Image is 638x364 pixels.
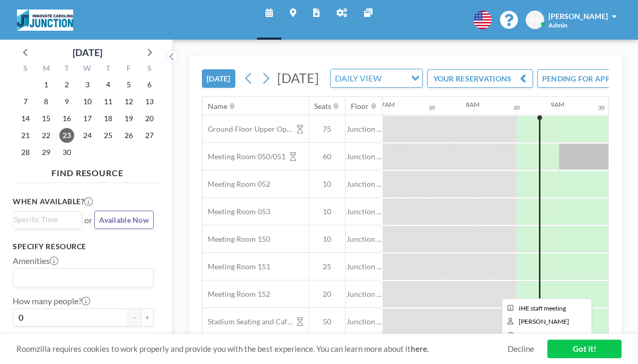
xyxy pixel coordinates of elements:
span: Ground Floor Upper Open Area [202,124,293,134]
div: Name [208,102,227,111]
button: + [141,308,154,326]
span: Monday, September 22, 2025 [39,128,54,143]
img: organization-logo [17,10,73,31]
div: Floor [351,102,369,111]
span: 50 [309,317,345,326]
button: YOUR RESERVATIONS [427,69,533,88]
a: Decline [508,344,534,354]
span: or [84,215,92,225]
span: AR [530,15,540,25]
span: Saturday, September 27, 2025 [142,128,157,143]
span: Meeting Room 151 [202,262,270,271]
div: Seats [314,102,331,111]
span: Sunday, September 28, 2025 [18,145,33,160]
input: Search for option [385,71,405,85]
span: Admin [548,21,568,29]
span: Saturday, September 20, 2025 [142,111,157,126]
div: 8AM [466,101,480,108]
span: IHE staff meeting [519,304,566,312]
div: T [98,62,118,76]
span: Monday, September 8, 2025 [39,94,54,109]
span: Thursday, September 18, 2025 [101,111,116,126]
span: Meeting Room 050/051 [202,152,286,161]
span: Sunday, September 7, 2025 [18,94,33,109]
span: Sunday, September 14, 2025 [18,111,33,126]
span: Friday, September 12, 2025 [121,94,136,109]
span: Tuesday, September 23, 2025 [59,128,74,143]
span: - [546,332,548,340]
input: Search for option [14,271,147,285]
span: [DATE] [277,70,319,86]
div: M [36,62,57,76]
span: Junction ... [345,207,383,216]
span: Sunday, September 21, 2025 [18,128,33,143]
h4: FIND RESOURCE [13,163,162,178]
span: Thursday, September 25, 2025 [101,128,116,143]
div: T [57,62,77,76]
span: [PERSON_NAME] [548,12,608,21]
div: 7AM [381,101,395,108]
div: F [118,62,139,76]
a: here. [411,344,429,353]
span: 10 [309,207,345,216]
span: Friday, September 19, 2025 [121,111,136,126]
span: Wednesday, September 24, 2025 [80,128,95,143]
span: 20 [309,289,345,299]
span: Saturday, September 6, 2025 [142,77,157,92]
span: Meeting Room 052 [202,179,270,189]
div: Search for option [13,269,153,287]
label: How many people? [13,296,90,306]
div: W [77,62,98,76]
span: Junction ... [345,317,383,326]
span: DAILY VIEW [333,71,384,85]
span: 10:00 AM [519,332,545,340]
span: 75 [309,124,345,134]
span: 11:00 AM [548,332,574,340]
span: Monday, September 15, 2025 [39,111,54,126]
span: Monday, September 29, 2025 [39,145,54,160]
span: 10 [309,234,345,244]
span: Tuesday, September 16, 2025 [59,111,74,126]
span: Junction ... [345,152,383,161]
span: Junction ... [345,262,383,271]
span: Stadium Seating and Cafe area [202,317,293,326]
span: Junction ... [345,289,383,299]
div: [DATE] [73,45,102,60]
div: S [15,62,36,76]
label: Amenities [13,256,58,266]
div: 30 [598,104,605,111]
button: [DATE] [202,69,235,88]
div: 30 [513,104,520,111]
span: Monday, September 1, 2025 [39,77,54,92]
span: Junction ... [345,124,383,134]
span: Roomzilla requires cookies to work properly and provide you with the best experience. You can lea... [16,344,508,354]
span: Wednesday, September 17, 2025 [80,111,95,126]
span: Friday, September 5, 2025 [121,77,136,92]
span: Friday, September 26, 2025 [121,128,136,143]
h3: Specify resource [13,242,154,251]
span: 60 [309,152,345,161]
span: Junction ... [345,179,383,189]
div: S [139,62,159,76]
span: Wednesday, September 10, 2025 [80,94,95,109]
div: 9AM [551,101,564,108]
span: Meeting Room 150 [202,234,270,244]
span: Junction ... [345,234,383,244]
span: Thursday, September 4, 2025 [101,77,116,92]
span: 25 [309,262,345,271]
div: 30 [429,104,435,111]
a: Got it! [547,340,622,358]
input: Search for option [14,214,76,225]
span: 10 [309,179,345,189]
span: Meeting Room 053 [202,207,270,216]
span: Tuesday, September 9, 2025 [59,94,74,109]
span: Cynthia Reifsnider [519,317,569,325]
span: Tuesday, September 2, 2025 [59,77,74,92]
div: Search for option [13,212,82,228]
div: Search for option [331,69,422,87]
span: Thursday, September 11, 2025 [101,94,116,109]
span: Meeting Room 152 [202,289,270,299]
span: Available Now [99,215,149,224]
span: Saturday, September 13, 2025 [142,94,157,109]
span: Tuesday, September 30, 2025 [59,145,74,160]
